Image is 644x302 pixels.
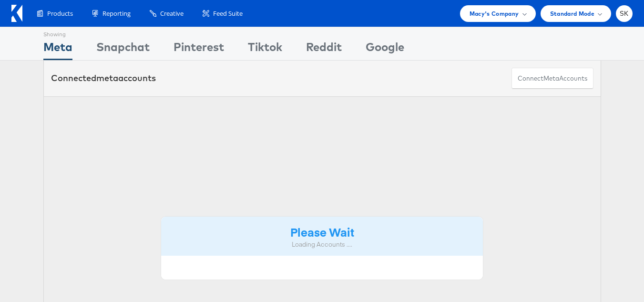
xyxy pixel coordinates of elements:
[550,9,594,19] span: Standard Mode
[168,240,476,249] div: Loading Accounts ....
[51,72,156,84] div: Connected accounts
[366,39,404,60] div: Google
[102,9,131,18] span: Reporting
[248,39,282,60] div: Tiktok
[470,9,519,19] span: Macy's Company
[96,39,150,60] div: Snapchat
[47,9,73,18] span: Products
[511,68,593,89] button: ConnectmetaAccounts
[620,10,629,17] span: SK
[43,27,72,39] div: Showing
[43,39,72,60] div: Meta
[543,74,559,83] span: meta
[290,224,354,240] strong: Please Wait
[306,39,342,60] div: Reddit
[213,9,243,18] span: Feed Suite
[174,39,224,60] div: Pinterest
[96,73,118,83] span: meta
[160,9,184,18] span: Creative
